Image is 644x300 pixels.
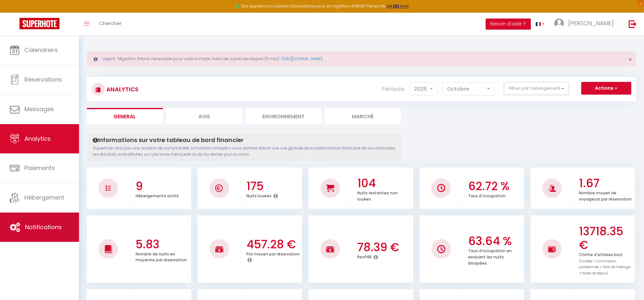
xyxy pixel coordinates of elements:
[105,82,138,97] h3: Analytics
[246,238,300,251] h3: 457.28 €
[628,57,632,62] button: Close
[581,82,631,95] button: Actions
[357,253,372,260] p: RevPAR
[579,225,633,252] h3: 13718.35 €
[629,20,637,28] img: logout
[17,17,73,22] div: Domaine: [DOMAIN_NAME]
[166,108,242,124] li: Avis
[325,108,401,124] li: Marché
[628,55,632,63] span: ×
[93,137,396,144] h4: Informations sur votre tableau de bord financier
[468,192,506,199] p: Taux d'occupation
[437,245,445,253] img: NO IMAGE
[282,56,322,61] a: [URL][DOMAIN_NAME]
[357,241,411,254] h3: 78.39 €
[136,192,179,199] p: Hébergements actifs
[74,38,79,43] img: tab_keywords_by_traffic_grey.svg
[10,17,16,22] img: website_grey.svg
[10,10,16,16] img: logo_orange.svg
[579,176,633,190] h3: 1.67
[554,19,564,28] img: ...
[468,247,512,266] p: Taux d'occupation en excluant les nuits bloquées
[136,179,190,193] h3: 9
[246,192,271,199] p: Nuits louées
[486,19,531,30] button: Besoin d'aide ?
[136,238,190,251] h3: 5.83
[26,38,32,43] img: tab_domain_overview_orange.svg
[99,20,122,27] span: Chercher
[24,46,58,54] span: Calendriers
[106,186,111,191] img: NO IMAGE
[568,19,614,27] span: [PERSON_NAME]
[246,179,300,193] h3: 175
[579,259,631,276] span: (nuitées + commission plateformes + frais de ménage + taxes de séjour)
[504,82,569,95] button: Filtrer par hébergement
[386,3,409,9] a: >>> ICI <<<<
[468,179,522,193] h3: 62.72 %
[87,108,163,124] li: General
[382,82,404,96] label: Période
[24,105,54,113] span: Messages
[136,250,187,263] p: Nombre de nuits en moyenne par réservation
[24,75,62,84] span: Réservations
[24,164,55,172] span: Paiements
[357,176,411,190] h3: 104
[579,251,631,276] p: Chiffre d'affaires brut
[579,189,632,202] p: Nombre moyen de voyageurs par réservation
[33,38,50,43] div: Domaine
[20,18,59,29] img: Super Booking
[25,223,62,231] span: Notifications
[94,13,126,35] a: Chercher
[468,234,522,248] h3: 63.64 %
[81,38,99,43] div: Mots-clés
[548,245,556,253] img: NO IMAGE
[245,108,322,124] li: Environnement
[24,135,51,143] span: Analytics
[357,189,398,202] p: Nuits restantes non louées
[93,145,396,158] p: Superhote n'est pas une solution de comptabilité. La fonction Analytics vous permet d'avoir une v...
[549,13,622,35] a: ... [PERSON_NAME]
[18,10,32,16] div: v 4.0.25
[87,51,636,66] div: Urgent : Migration Airbnb nécessaire pour votre compte, merci de suivre ces étapes (5 min) -
[246,250,300,257] p: Prix moyen par réservation
[24,193,64,202] span: Hébergement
